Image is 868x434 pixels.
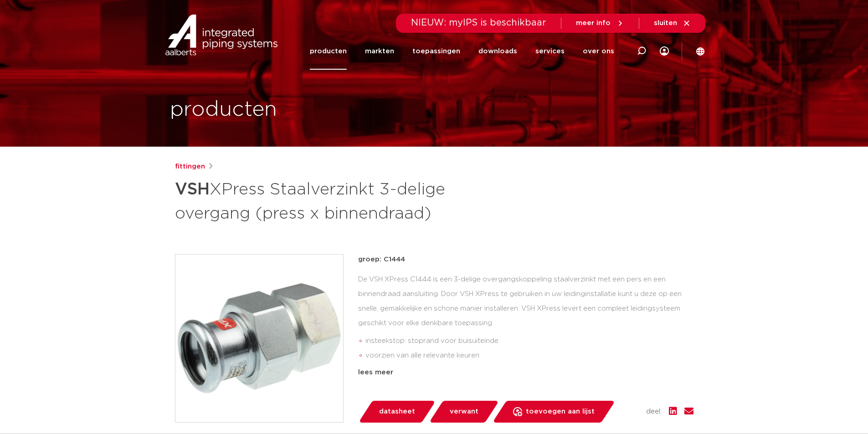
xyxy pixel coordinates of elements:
a: markten [365,33,394,70]
a: fittingen [175,161,205,172]
span: toevoegen aan lijst [526,404,595,419]
div: my IPS [660,33,669,70]
span: meer info [576,20,611,26]
span: NIEUW: myIPS is beschikbaar [411,18,546,27]
a: producten [310,33,347,70]
strong: VSH [175,181,210,198]
li: Leak Before Pressed-functie [365,363,693,378]
li: voorzien van alle relevante keuren [365,348,693,363]
h1: XPress Staalverzinkt 3-delige overgang (press x binnendraad) [175,176,517,225]
a: verwant [429,401,499,423]
li: insteekstop: stoprand voor buisuiteinde [365,334,693,348]
div: De VSH XPress C1444 is een 3-delige overgangskoppeling staalverzinkt met een pers en een binnendr... [358,272,693,363]
a: over ons [583,33,614,70]
a: toepassingen [412,33,460,70]
img: Product Image for VSH XPress Staalverzinkt 3-delige overgang (press x binnendraad) [175,255,343,422]
a: meer info [576,19,624,27]
a: datasheet [358,401,436,423]
a: sluiten [654,19,691,27]
p: groep: C1444 [358,254,693,265]
span: sluiten [654,20,677,26]
h1: producten [170,95,277,124]
a: services [535,33,565,70]
nav: Menu [310,33,614,70]
span: datasheet [379,404,415,419]
div: lees meer [358,367,693,378]
span: verwant [450,404,478,419]
a: downloads [478,33,517,70]
span: deel: [646,406,662,417]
